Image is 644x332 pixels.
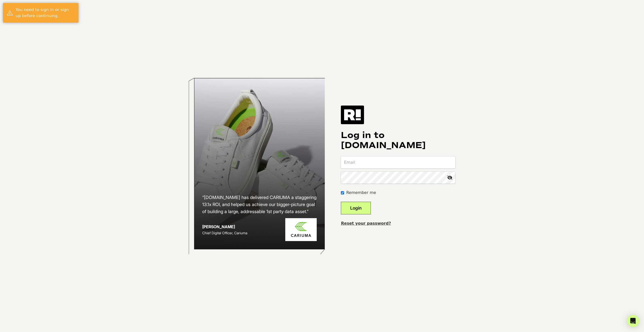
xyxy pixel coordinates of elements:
input: Email [341,156,455,169]
img: Cariuma [285,218,317,241]
a: Reset your password? [341,221,391,226]
div: Open Intercom Messenger [627,315,639,327]
span: Chief Digital Officer, Cariuma [202,231,247,235]
button: Login [341,202,371,214]
label: Remember me [346,190,376,196]
strong: [PERSON_NAME] [202,224,235,229]
img: Retention.com [341,106,364,124]
div: You need to sign in or sign up before continuing. [16,7,75,19]
h2: “[DOMAIN_NAME] has delivered CARIUMA a staggering 13.1x ROI, and helped us achieve our bigger-pic... [202,194,317,215]
h1: Log in to [DOMAIN_NAME] [341,130,455,150]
